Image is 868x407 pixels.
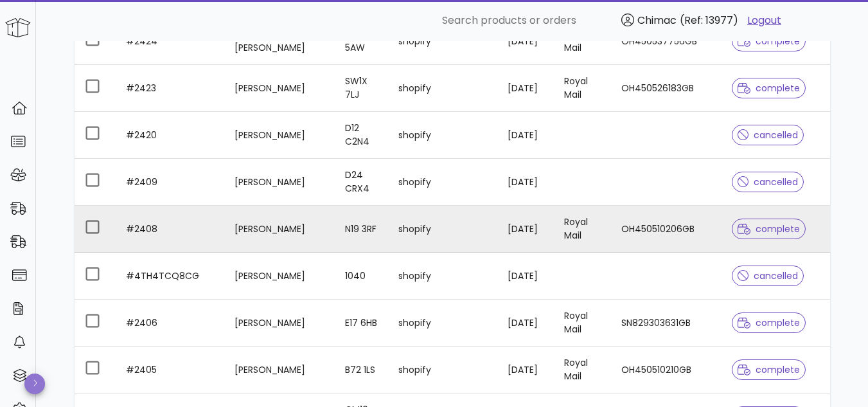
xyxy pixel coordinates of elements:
[335,159,388,206] td: D24 CRX4
[224,18,335,65] td: Mr [PERSON_NAME] [PERSON_NAME]
[747,13,781,28] a: Logout
[738,37,800,46] span: complete
[224,112,335,159] td: [PERSON_NAME]
[224,65,335,112] td: [PERSON_NAME]
[116,65,225,112] td: #2423
[738,224,800,233] span: complete
[116,159,225,206] td: #2409
[224,253,335,300] td: [PERSON_NAME]
[335,65,388,112] td: SW1X 7LJ
[224,206,335,253] td: [PERSON_NAME]
[224,300,335,347] td: [PERSON_NAME]
[388,206,497,253] td: shopify
[497,18,554,65] td: [DATE]
[388,65,497,112] td: shopify
[388,253,497,300] td: shopify
[637,13,677,28] span: Chimac
[335,300,388,347] td: E17 6HB
[335,347,388,393] td: B72 1LS
[738,177,799,186] span: cancelled
[738,365,800,374] span: complete
[611,206,722,253] td: OH450510206GB
[497,253,554,300] td: [DATE]
[388,300,497,347] td: shopify
[611,347,722,393] td: OH450510210GB
[611,300,722,347] td: SN829303631GB
[497,65,554,112] td: [DATE]
[738,318,800,327] span: complete
[554,206,611,253] td: Royal Mail
[388,347,497,393] td: shopify
[388,159,497,206] td: shopify
[335,18,388,65] td: SE13 5AW
[335,112,388,159] td: D12 C2N4
[611,65,722,112] td: OH450526183GB
[554,300,611,347] td: Royal Mail
[497,112,554,159] td: [DATE]
[116,206,225,253] td: #2408
[116,18,225,65] td: #2424
[5,18,31,37] img: Huboo Logo
[738,131,799,140] span: cancelled
[497,347,554,393] td: [DATE]
[497,206,554,253] td: [DATE]
[738,84,800,93] span: complete
[497,300,554,347] td: [DATE]
[554,18,611,65] td: Royal Mail
[680,13,738,28] span: (Ref: 13977)
[335,206,388,253] td: N19 3RF
[611,18,722,65] td: OH450537756GB
[388,112,497,159] td: shopify
[335,253,388,300] td: 1040
[388,18,497,65] td: shopify
[116,347,225,393] td: #2405
[554,65,611,112] td: Royal Mail
[738,271,799,280] span: cancelled
[116,253,225,300] td: #4TH4TCQ8CG
[116,112,225,159] td: #2420
[224,347,335,393] td: [PERSON_NAME]
[116,300,225,347] td: #2406
[497,159,554,206] td: [DATE]
[224,159,335,206] td: [PERSON_NAME]
[554,347,611,393] td: Royal Mail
